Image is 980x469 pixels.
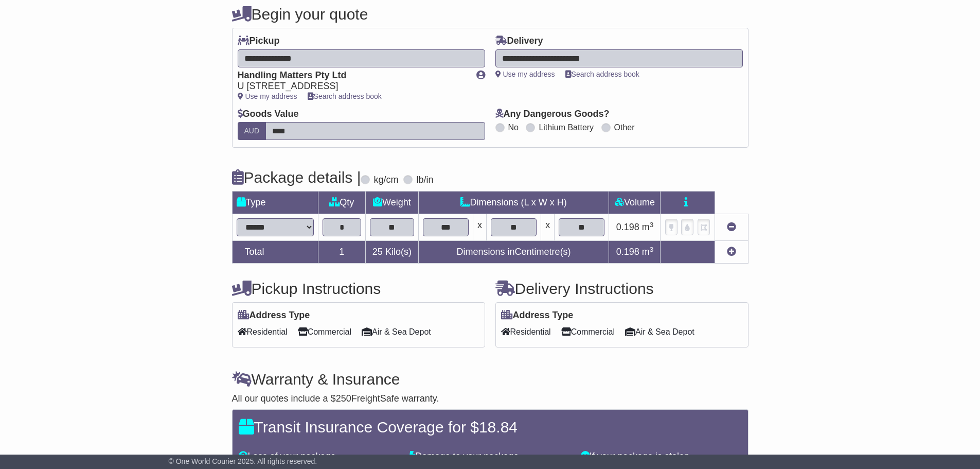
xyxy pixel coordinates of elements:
a: Add new item [727,247,736,257]
label: lb/in [416,175,433,186]
td: Weight [366,192,419,214]
div: If your package is stolen [576,451,747,462]
h4: Package details | [232,169,361,186]
h4: Delivery Instructions [495,280,749,297]
div: Handling Matters Pty Ltd [238,70,466,81]
td: 1 [318,241,366,264]
span: 0.198 [616,222,639,232]
span: Air & Sea Depot [625,324,694,340]
span: 25 [372,247,383,257]
label: Address Type [501,310,574,321]
td: x [541,214,555,241]
span: Residential [238,324,288,340]
a: Use my address [495,70,555,78]
td: Dimensions (L x W x H) [418,192,609,214]
a: Search address book [308,92,382,100]
td: Total [232,241,318,264]
label: kg/cm [373,175,398,186]
label: Address Type [238,310,310,321]
sup: 3 [650,221,654,229]
span: Air & Sea Depot [362,324,431,340]
label: Any Dangerous Goods? [495,109,610,120]
span: Residential [501,324,551,340]
span: 250 [336,393,351,404]
td: Type [232,192,318,214]
td: Volume [609,192,661,214]
div: U [STREET_ADDRESS] [238,81,466,92]
span: 18.84 [479,419,518,436]
td: x [473,214,486,241]
span: m [642,247,654,257]
sup: 3 [650,246,654,253]
h4: Warranty & Insurance [232,371,749,388]
label: AUD [238,122,266,140]
h4: Pickup Instructions [232,280,485,297]
span: 0.198 [616,247,639,257]
a: Remove this item [727,222,736,232]
a: Use my address [238,92,297,100]
td: Dimensions in Centimetre(s) [418,241,609,264]
a: Search address book [565,70,639,78]
h4: Transit Insurance Coverage for $ [239,419,742,436]
label: Lithium Battery [539,123,594,132]
td: Qty [318,192,366,214]
label: Other [614,123,635,132]
div: Loss of your package [234,451,405,462]
h4: Begin your quote [232,6,749,23]
label: Delivery [495,36,543,47]
div: All our quotes include a $ FreightSafe warranty. [232,393,749,405]
label: Pickup [238,36,280,47]
label: No [508,123,519,132]
span: © One World Courier 2025. All rights reserved. [169,457,317,465]
td: Kilo(s) [366,241,419,264]
label: Goods Value [238,109,299,120]
span: Commercial [298,324,351,340]
span: m [642,222,654,232]
span: Commercial [561,324,615,340]
div: Damage to your package [404,451,576,462]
